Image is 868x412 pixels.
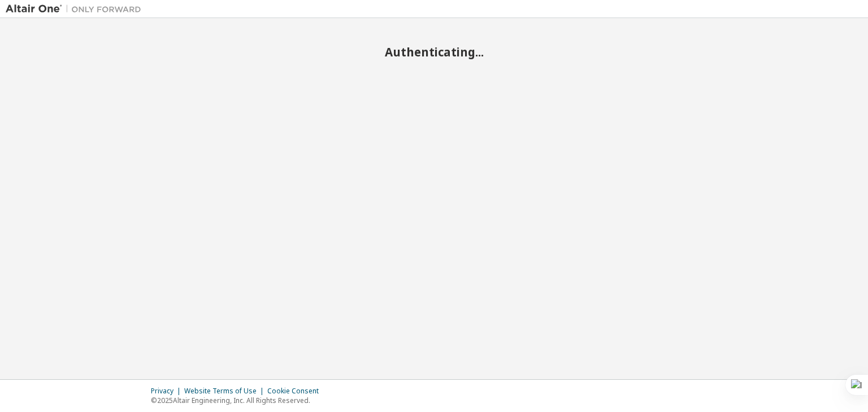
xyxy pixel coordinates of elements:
[6,45,862,59] h2: Authenticating...
[151,396,325,405] p: © 2025 Altair Engineering, Inc. All Rights Reserved.
[6,3,147,15] img: Altair One
[184,387,267,396] div: Website Terms of Use
[151,387,184,396] div: Privacy
[267,387,325,396] div: Cookie Consent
